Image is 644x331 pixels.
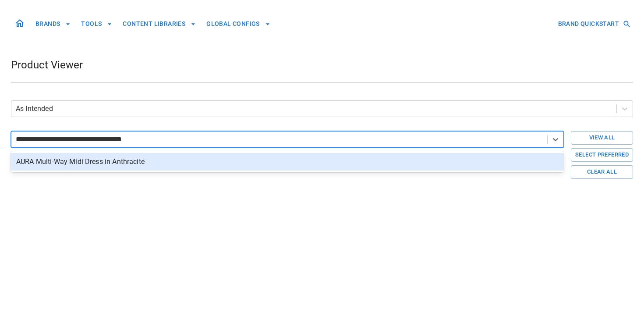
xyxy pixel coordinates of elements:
[119,16,199,32] button: CONTENT LIBRARIES
[78,16,116,32] button: TOOLS
[11,58,83,72] h1: Product Viewer
[571,148,633,162] button: Select Preferred
[555,16,633,32] button: BRAND QUICKSTART
[32,16,74,32] button: BRANDS
[203,16,274,32] button: GLOBAL CONFIGS
[571,131,633,145] button: View All
[11,153,564,171] div: AURA Multi-Way Midi Dress in Anthracite
[571,165,633,179] button: Clear All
